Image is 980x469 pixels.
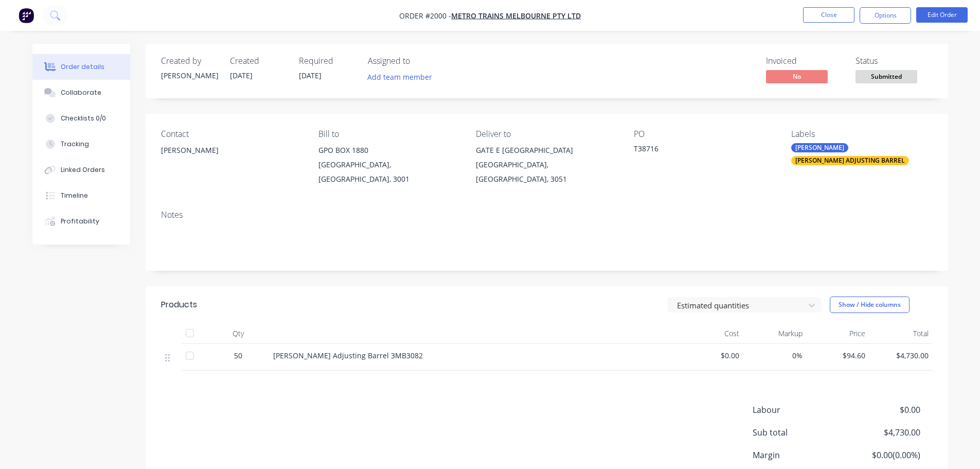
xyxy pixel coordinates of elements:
[32,209,130,234] button: Profitability
[61,140,89,149] div: Tracking
[874,350,929,361] span: $4,730.00
[61,114,106,123] div: Checklists 0/0
[753,404,844,416] span: Labour
[299,71,322,80] span: [DATE]
[844,449,920,461] span: $0.00 ( 0.00 %)
[634,143,762,158] div: T38716
[476,129,617,139] div: Deliver to
[753,449,844,461] span: Margin
[318,129,459,139] div: Bill to
[61,217,99,226] div: Profitability
[161,129,302,139] div: Contact
[860,7,911,24] button: Options
[32,54,130,80] button: Order details
[476,143,617,158] div: GATE E [GEOGRAPHIC_DATA]
[161,56,218,66] div: Created by
[32,131,130,157] button: Tracking
[856,56,933,66] div: Status
[766,56,843,66] div: Invoiced
[803,7,854,23] button: Close
[681,323,744,344] div: Cost
[844,404,920,416] span: $0.00
[161,143,302,158] div: [PERSON_NAME]
[318,158,459,186] div: [GEOGRAPHIC_DATA], [GEOGRAPHIC_DATA], 3001
[61,62,104,72] div: Order details
[32,157,130,183] button: Linked Orders
[743,323,807,344] div: Markup
[753,426,844,439] span: Sub total
[634,129,775,139] div: PO
[318,143,459,158] div: GPO BOX 1880
[161,70,218,81] div: [PERSON_NAME]
[318,143,459,186] div: GPO BOX 1880[GEOGRAPHIC_DATA], [GEOGRAPHIC_DATA], 3001
[32,183,130,209] button: Timeline
[451,11,581,21] a: METRO TRAINS MELBOURNE PTY LTD
[856,70,917,85] button: Submitted
[161,210,933,220] div: Notes
[476,143,617,186] div: GATE E [GEOGRAPHIC_DATA][GEOGRAPHIC_DATA], [GEOGRAPHIC_DATA], 3051
[32,80,130,106] button: Collaborate
[32,106,130,131] button: Checklists 0/0
[207,323,269,344] div: Qty
[368,70,438,84] button: Add team member
[830,297,910,313] button: Show / Hide columns
[299,56,355,66] div: Required
[61,191,88,200] div: Timeline
[161,143,302,176] div: [PERSON_NAME]
[368,56,471,66] div: Assigned to
[234,350,242,361] span: 50
[791,129,932,139] div: Labels
[399,11,451,21] span: Order #2000 -
[685,350,740,361] span: $0.00
[791,143,848,152] div: [PERSON_NAME]
[19,8,34,23] img: Factory
[230,56,287,66] div: Created
[869,323,933,344] div: Total
[791,156,909,165] div: [PERSON_NAME] ADJUSTING BARREL
[476,158,617,186] div: [GEOGRAPHIC_DATA], [GEOGRAPHIC_DATA], 3051
[161,299,197,311] div: Products
[916,7,968,23] button: Edit Order
[230,71,253,80] span: [DATE]
[362,70,437,84] button: Add team member
[807,323,870,344] div: Price
[856,70,917,83] span: Submitted
[766,70,828,83] span: No
[61,88,101,97] div: Collaborate
[844,426,920,439] span: $4,730.00
[273,351,423,360] span: [PERSON_NAME] Adjusting Barrel 3MB3082
[747,350,803,361] span: 0%
[811,350,866,361] span: $94.60
[61,165,105,175] div: Linked Orders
